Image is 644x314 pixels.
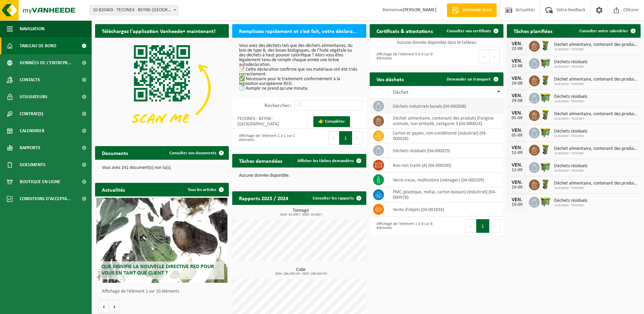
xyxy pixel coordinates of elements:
[554,100,587,104] span: 10-820403 - TECONEX
[540,74,551,86] img: WB-0060-HPE-GN-50
[95,146,135,159] h2: Documents
[510,93,524,99] div: VEN.
[236,208,366,216] h3: Tonnage
[554,198,587,204] span: Déchets résiduels
[490,219,500,233] button: Next
[236,272,366,276] span: 2024: 294,300 m3 - 2025: 180,020 m3
[540,178,551,190] img: WB-0060-HPE-GN-50
[554,94,587,100] span: Déchets résiduels
[554,117,637,121] span: 10-820403 - TECONEX
[239,173,359,178] p: Aucune donnée disponible.
[95,24,222,37] h2: Téléchargez l'application Vanheede+ maintenant!
[403,7,437,13] strong: [PERSON_NAME]
[388,158,503,173] td: bois non traité (A) (04-000200)
[540,109,551,121] img: WB-0060-HPE-GN-50
[20,122,44,139] span: Calendrier
[20,105,43,122] span: Contrat(s)
[510,162,524,168] div: VEN.
[554,152,637,156] span: 10-820403 - TECONEX
[510,197,524,203] div: VEN.
[554,186,637,190] span: 10-820403 - TECONEX
[164,146,228,160] a: Consulter vos documents
[554,77,637,82] span: Déchet alimentaire, contenant des produits d'origine animale, non emballé, catég...
[20,54,72,71] span: Données de l'entrepr...
[510,151,524,155] div: 12-09
[554,48,637,52] span: 10-820403 - TECONEX
[510,64,524,69] div: 22-08
[441,72,503,86] a: Demander un transport
[339,131,352,145] button: 1
[388,99,503,114] td: déchets industriels banals (04-000008)
[236,130,296,145] div: Affichage de l'élément 1 à 1 sur 1 éléments
[373,49,433,64] div: Affichage de l'élément 0 à 0 sur 0 éléments
[510,203,524,207] div: 19-09
[540,144,551,155] img: WB-0060-HPE-GN-50
[447,77,491,82] span: Demander un transport
[236,213,366,216] span: 2024: 42,500 t - 2025: 20,020 t
[264,103,291,108] label: Rechercher:
[102,165,222,170] p: Vous avez 241 document(s) non lu(s).
[393,90,408,95] span: Déchet
[574,24,640,38] a: Consulter votre calendrier
[510,180,524,185] div: VEN.
[388,114,503,128] td: déchet alimentaire, contenant des produits d'origine animale, non emballé, catégorie 3 (04-000024)
[447,3,497,17] a: Demande devis
[20,37,56,54] span: Tableau de bord
[20,88,48,105] span: Utilisateurs
[388,128,503,143] td: carton et papier, non-conditionné (industriel) (04-000026)
[554,134,587,138] span: 10-820403 - TECONEX
[554,163,587,169] span: Déchets résiduels
[313,116,350,127] a: 👉 Compléter
[95,38,229,138] img: Download de VHEPlus App
[540,126,551,138] img: WB-1100-HPE-GN-50
[510,41,524,47] div: VEN.
[540,161,551,173] img: WB-1100-HPE-GN-50
[20,156,45,173] span: Documents
[510,185,524,190] div: 19-09
[441,24,503,38] a: Consulter vos certificats
[370,38,503,47] td: Aucune donnée disponible dans le tableau
[388,187,503,202] td: PMC (plastique, métal, carton boisson) (industriel) (04-000978)
[554,42,637,48] span: Déchet alimentaire, contenant des produits d'origine animale, non emballé, catég...
[554,204,587,208] span: 10-820403 - TECONEX
[461,7,493,14] span: Demande devis
[510,99,524,103] div: 29-08
[328,131,339,145] button: Previous
[352,131,363,145] button: Next
[388,202,503,217] td: vente d'objets (04-001834)
[554,82,637,86] span: 10-820403 - TECONEX
[169,151,216,155] span: Consulter vos documents
[232,154,289,167] h2: Tâches demandées
[20,20,44,37] span: Navigation
[90,5,178,15] span: 10-820403 - TECONEX - BEYNE-HEUSAY
[510,58,524,64] div: VEN.
[540,92,551,103] img: WB-1100-HPE-GN-50
[232,24,366,37] h2: Remplissez rapidement et c’est fait, votre déclaration RED pour 2025
[510,47,524,51] div: 22-08
[370,24,440,37] h2: Certificats & attestations
[490,50,500,63] button: Next
[554,59,587,65] span: Déchets résiduels
[232,191,295,205] h2: Rapports 2025 / 2024
[554,146,637,152] span: Déchet alimentaire, contenant des produits d'origine animale, non emballé, catég...
[102,264,214,276] span: Que signifie la nouvelle directive RED pour vous en tant que client ?
[554,111,637,117] span: Déchet alimentaire, contenant des produits d'origine animale, non emballé, catég...
[510,168,524,173] div: 12-09
[510,128,524,133] div: VEN.
[373,219,433,233] div: Affichage de l'élément 1 à 8 sur 8 éléments
[20,71,40,88] span: Contacts
[20,139,40,156] span: Rapports
[447,29,491,33] span: Consulter vos certificats
[510,145,524,151] div: VEN.
[554,169,587,173] span: 10-820403 - TECONEX
[95,183,132,196] h2: Actualités
[540,196,551,207] img: WB-1100-HPE-GN-50
[510,76,524,81] div: VEN.
[510,116,524,121] div: 05-09
[540,40,551,51] img: WB-0060-HPE-GN-50
[96,198,227,283] a: Que signifie la nouvelle directive RED pour vous en tant que client ?
[370,72,410,86] h2: Vos déchets
[307,191,366,205] a: Consulter les rapports
[109,300,120,313] button: Volgende
[102,289,225,294] p: Affichage de l'élément 1 sur 10 éléments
